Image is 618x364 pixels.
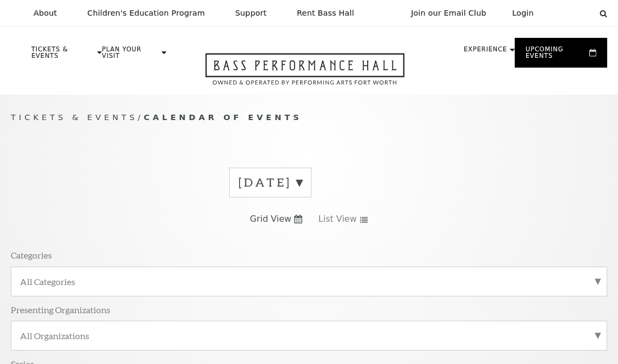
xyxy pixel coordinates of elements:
[238,174,302,191] label: [DATE]
[318,213,357,225] span: List View
[144,112,302,122] span: Calendar of Events
[551,8,589,18] select: Select:
[526,47,587,65] p: Upcoming Events
[11,112,138,122] span: Tickets & Events
[235,9,267,18] p: Support
[11,111,607,124] p: /
[102,47,159,65] p: Plan Your Visit
[20,276,598,287] label: All Categories
[250,213,291,225] span: Grid View
[464,47,507,58] p: Experience
[34,9,57,18] p: About
[11,249,52,261] p: Categories
[20,330,598,341] label: All Organizations
[297,9,354,18] p: Rent Bass Hall
[11,304,110,315] p: Presenting Organizations
[87,9,205,18] p: Children's Education Program
[31,47,95,65] p: Tickets & Events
